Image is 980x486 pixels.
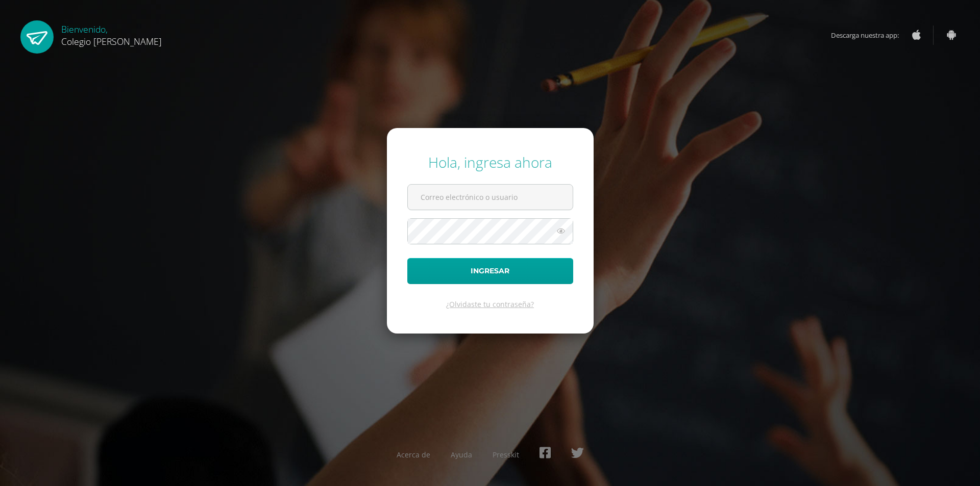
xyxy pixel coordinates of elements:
[61,20,162,47] div: Bienvenido,
[493,450,519,459] a: Presskit
[451,450,472,459] a: Ayuda
[397,450,430,459] a: Acerca de
[407,152,573,172] div: Hola, ingresa ahora
[408,185,573,210] input: Correo electrónico o usuario
[407,258,573,284] button: Ingresar
[446,299,534,309] a: ¿Olvidaste tu contraseña?
[831,25,909,45] span: Descarga nuestra app:
[61,35,162,47] span: Colegio [PERSON_NAME]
